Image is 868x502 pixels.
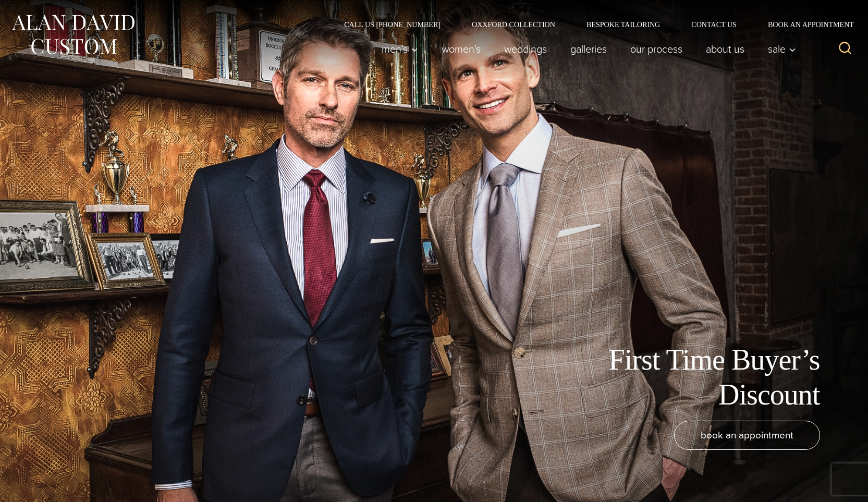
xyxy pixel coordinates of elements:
iframe: Opens a widget where you can chat to one of our agents [801,471,858,497]
a: Book an Appointment [752,21,858,28]
h1: First Time Buyer’s Discount [585,342,820,412]
a: book an appointment [674,421,820,450]
nav: Secondary Navigation [328,21,858,28]
span: Men’s [382,44,418,54]
a: weddings [493,39,559,59]
a: Our Process [619,39,694,59]
span: book an appointment [701,427,793,443]
a: Galleries [559,39,619,59]
a: Contact Us [676,21,752,28]
nav: Primary Navigation [370,39,802,59]
img: Alan David Custom [10,11,136,58]
a: Call Us [PHONE_NUMBER] [328,21,456,28]
a: Oxxford Collection [456,21,571,28]
button: View Search Form [833,36,858,62]
a: Bespoke Tailoring [571,21,676,28]
a: Women’s [430,39,493,59]
span: Sale [768,44,796,54]
a: About Us [694,39,756,59]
